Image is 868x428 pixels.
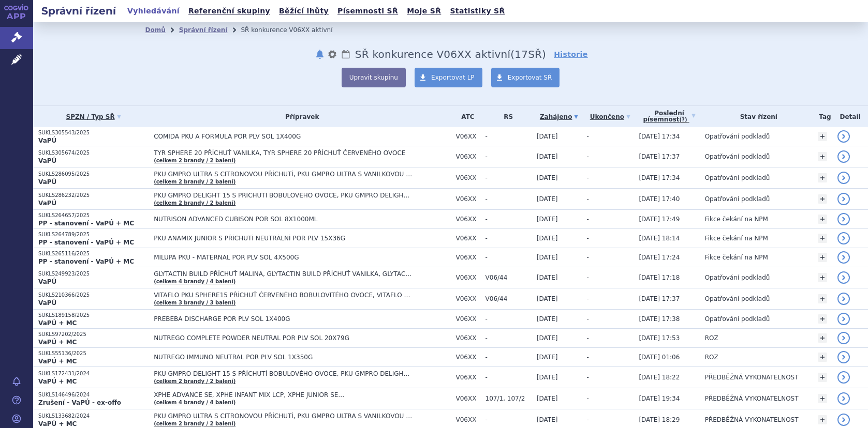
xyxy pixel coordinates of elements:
[837,414,850,426] a: detail
[154,179,236,185] a: (celkem 2 brandy / 2 balení)
[586,374,589,381] span: -
[38,171,149,178] p: SUKLS286095/2025
[837,193,850,205] a: detail
[508,74,552,81] span: Exportovat SŘ
[154,216,413,223] span: NUTRISON ADVANCED CUBISON POR SOL 8X1000ML
[639,274,680,281] span: [DATE] 17:18
[705,153,770,160] span: Opatřování podkladů
[537,235,558,242] span: [DATE]
[38,299,56,307] strong: VaPÚ
[334,4,401,18] a: Písemnosti SŘ
[486,354,532,361] span: -
[818,132,827,141] a: +
[38,391,149,399] p: SUKLS146496/2024
[837,232,850,244] a: detail
[38,178,56,186] strong: VaPÚ
[38,157,56,164] strong: VaPÚ
[154,421,236,426] a: (celkem 2 brandy / 2 balení)
[514,48,528,60] span: 17
[818,253,827,262] a: +
[818,353,827,362] a: +
[455,216,480,223] span: V06XX
[38,250,149,257] p: SUKLS265116/2025
[38,278,56,285] strong: VaPÚ
[586,110,634,124] a: Ukončeno
[185,4,273,18] a: Referenční skupiny
[38,192,149,199] p: SUKLS286232/2025
[586,334,589,342] span: -
[818,415,827,424] a: +
[705,395,799,402] span: PŘEDBĚŽNÁ VYKONATELNOST
[38,339,77,346] strong: VaPÚ + MC
[639,133,680,140] span: [DATE] 17:34
[705,334,718,342] span: ROZ
[154,354,413,361] span: NUTREGO IMMUNO NEUTRAL POR PLV SOL 1X350G
[486,374,532,381] span: -
[154,192,413,199] span: PKU GMPRO DELIGHT 15 S PŘÍCHUTÍ BOBULOVÉHO OVOCE, PKU GMPRO DELIGHT 15 S PŘÍCHUTÍ TROPICKÉHO OVOCE
[38,319,77,327] strong: VaPÚ + MC
[154,378,236,384] a: (celkem 2 brandy / 2 balení)
[818,294,827,303] a: +
[455,395,480,402] span: V06XX
[639,416,680,423] span: [DATE] 18:29
[154,158,236,163] a: (celkem 2 brandy / 2 balení)
[818,215,827,224] a: +
[837,150,850,163] a: detail
[486,174,532,181] span: -
[154,334,413,342] span: NUTREGO COMPLETE POWDER NEUTRAL POR PLV SOL 20X79G
[486,195,532,203] span: -
[480,106,532,127] th: RS
[537,174,558,181] span: [DATE]
[818,234,827,243] a: +
[639,174,680,181] span: [DATE] 17:34
[124,4,183,18] a: Vyhledávání
[837,392,850,405] a: detail
[38,200,56,207] strong: VaPÚ
[639,354,680,361] span: [DATE] 01:06
[586,274,589,281] span: -
[586,235,589,242] span: -
[639,153,680,160] span: [DATE] 17:37
[486,295,532,302] span: V06/44
[639,216,680,223] span: [DATE] 17:49
[342,68,406,87] button: Upravit skupinu
[705,354,718,361] span: ROZ
[537,295,558,302] span: [DATE]
[705,416,799,423] span: PŘEDBĚŽNÁ VYKONATELNOST
[639,395,680,402] span: [DATE] 19:34
[586,153,589,160] span: -
[537,274,558,281] span: [DATE]
[455,416,480,423] span: V06XX
[705,216,768,223] span: Fikce čekání na NPM
[455,374,480,381] span: V06XX
[455,315,480,323] span: V06XX
[586,295,589,302] span: -
[38,212,149,219] p: SUKLS264657/2025
[537,110,582,124] a: Zahájeno
[486,274,532,281] span: V06/44
[537,254,558,261] span: [DATE]
[705,174,770,181] span: Opatřování podkladů
[154,200,236,206] a: (celkem 2 brandy / 2 balení)
[837,213,850,225] a: detail
[455,235,480,242] span: V06XX
[450,106,480,127] th: ATC
[327,48,337,60] button: nastavení
[705,195,770,203] span: Opatřování podkladů
[837,332,850,344] a: detail
[680,117,687,123] abbr: (?)
[537,395,558,402] span: [DATE]
[639,106,699,127] a: Poslednípísemnost(?)
[818,152,827,161] a: +
[154,300,236,305] a: (celkem 3 brandy / 3 balení)
[38,231,149,238] p: SUKLS264789/2025
[705,235,768,242] span: Fikce čekání na NPM
[486,235,532,242] span: -
[38,420,77,427] strong: VaPÚ + MC
[33,4,124,18] h2: Správní řízení
[38,312,149,319] p: SUKLS189158/2025
[154,400,236,405] a: (celkem 4 brandy / 4 balení)
[455,274,480,281] span: V06XX
[179,26,228,34] a: Správní řízení
[154,412,413,420] span: PKU GMPRO ULTRA S CITRONOVOU PŘÍCHUTÍ, PKU GMPRO ULTRA S VANILKOVOU PŘÍCHUTÍ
